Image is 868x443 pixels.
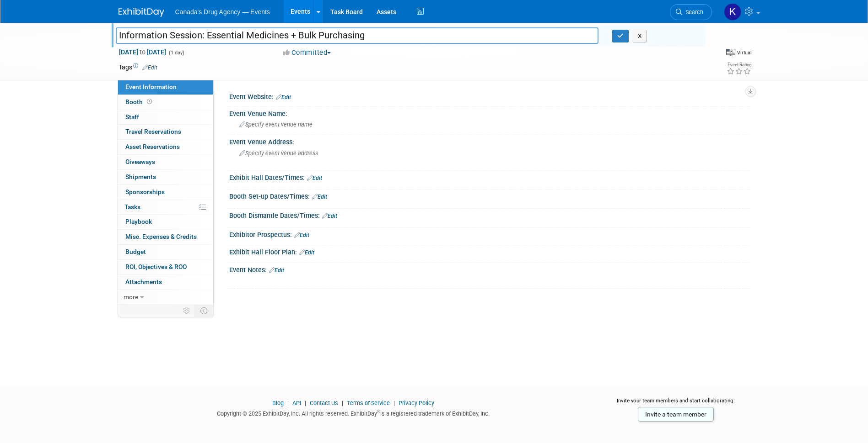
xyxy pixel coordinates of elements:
[118,155,213,169] a: Giveaways
[125,188,165,195] span: Sponsorships
[307,175,322,181] a: Edit
[272,400,284,406] a: Blog
[124,203,140,211] span: Tasks
[726,47,752,57] div: Event Format
[229,209,750,221] div: Booth Dismantle Dates/Times:
[229,171,750,183] div: Exhibit Hall Dates/Times:
[229,135,750,147] div: Event Venue Address:
[638,407,714,422] a: Invite a team member
[285,400,291,406] span: |
[399,400,434,406] a: Privacy Policy
[391,400,397,406] span: |
[310,400,338,406] a: Contact Us
[727,63,751,67] div: Event Rating
[119,407,589,418] div: Copyright © 2025 ExhibitDay, Inc. All rights reserved. ExhibitDay is a registered trademark of Ex...
[118,260,213,274] a: ROI, Objectives & ROO
[119,8,164,17] img: ExhibitDay
[377,409,380,414] sup: ®
[229,190,750,201] div: Booth Set-up Dates/Times:
[125,263,187,270] span: ROI, Objectives & ROO
[125,128,181,135] span: Travel Reservations
[299,249,314,256] a: Edit
[118,140,213,154] a: Asset Reservations
[125,143,180,150] span: Asset Reservations
[125,83,177,90] span: Event Information
[670,4,712,20] a: Search
[229,107,750,118] div: Event Venue Name:
[682,9,703,16] span: Search
[118,215,213,229] a: Playbook
[168,50,184,56] span: (1 day)
[124,293,138,301] span: more
[229,263,750,275] div: Event Notes:
[142,64,157,71] a: Edit
[737,49,752,56] div: Virtual
[302,400,308,406] span: |
[239,121,313,128] span: Specify event venue name
[118,200,213,215] a: Tasks
[229,245,750,257] div: Exhibit Hall Floor Plan:
[125,233,197,240] span: Misc. Expenses & Credits
[175,8,270,16] span: Canada's Drug Agency — Events
[118,245,213,259] a: Budget
[229,228,750,240] div: Exhibitor Prospectus:
[239,150,318,157] span: Specify event venue address
[280,48,334,58] button: Committed
[118,110,213,125] a: Staff
[340,400,345,406] span: |
[125,248,146,255] span: Budget
[125,98,154,105] span: Booth
[118,95,213,110] a: Booth
[138,48,147,56] span: to
[269,267,284,274] a: Edit
[312,194,327,200] a: Edit
[118,275,213,290] a: Attachments
[119,63,157,72] td: Tags
[118,125,213,139] a: Travel Reservations
[118,170,213,185] a: Shipments
[292,400,301,406] a: API
[194,305,213,316] td: Toggle Event Tabs
[125,218,152,225] span: Playbook
[322,213,337,219] a: Edit
[118,290,213,305] a: more
[119,48,167,56] span: [DATE] [DATE]
[125,158,155,165] span: Giveaways
[347,400,390,406] a: Terms of Service
[118,230,213,244] a: Misc. Expenses & Credits
[125,173,156,180] span: Shipments
[726,49,735,56] img: Format-Virtual.png
[229,90,750,102] div: Event Website:
[658,47,752,61] div: Event Format
[179,305,195,316] td: Personalize Event Tab Strip
[125,278,162,285] span: Attachments
[602,397,750,411] div: Invite your team members and start collaborating:
[118,80,213,95] a: Event Information
[125,113,139,121] span: Staff
[633,30,647,42] button: X
[145,98,154,105] span: Booth not reserved yet
[276,94,291,100] a: Edit
[118,185,213,200] a: Sponsorships
[294,232,309,238] a: Edit
[724,3,741,21] img: Kristen Trevisan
